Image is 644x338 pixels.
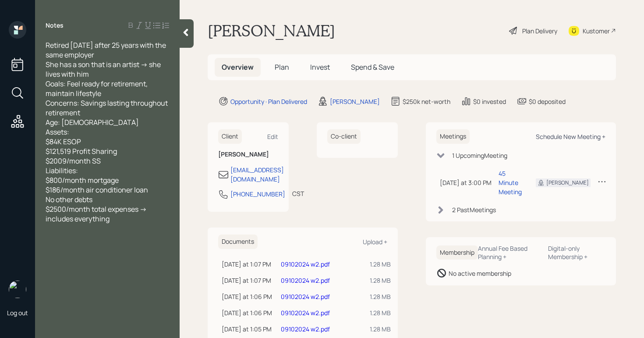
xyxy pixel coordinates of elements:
div: No active membership [449,269,511,278]
div: 1.28 MB [370,260,393,269]
div: [PERSON_NAME] [546,179,589,187]
a: 09102024 w2.pdf [281,325,330,333]
div: Opportunity · Plan Delivered [230,97,307,106]
a: 09102024 w2.pdf [281,292,330,301]
div: 45 Minute Meeting [499,169,522,196]
a: 09102024 w2.pdf [281,276,330,285]
label: Notes [46,21,64,30]
div: [DATE] at 1:07 PM [222,260,274,269]
div: [PERSON_NAME] [330,97,380,106]
div: Schedule New Meeting + [536,132,605,141]
span: Spend & Save [351,62,394,72]
div: Edit [267,132,278,141]
div: Upload + [363,238,387,246]
h6: Documents [218,235,258,249]
div: [PHONE_NUMBER] [230,189,285,199]
div: 2 Past Meeting s [452,205,496,214]
span: Retired [DATE] after 25 years with the same employer She has a son that is an artist -> she lives... [46,40,169,224]
span: Overview [222,62,254,72]
a: 09102024 w2.pdf [281,260,330,268]
div: Annual Fee Based Planning + [478,244,541,261]
div: [DATE] at 1:06 PM [222,292,274,301]
div: Digital-only Membership + [548,244,605,261]
div: $0 invested [473,97,506,106]
div: [EMAIL_ADDRESS][DOMAIN_NAME] [230,165,284,184]
img: aleksandra-headshot.png [9,281,26,298]
div: Log out [7,309,28,317]
span: Invest [310,62,330,72]
div: $0 deposited [529,97,566,106]
h1: [PERSON_NAME] [208,21,335,40]
div: 1.28 MB [370,292,393,301]
h6: Client [218,129,242,144]
div: 1.28 MB [370,324,393,334]
div: 1.28 MB [370,276,393,285]
div: [DATE] at 1:05 PM [222,324,274,334]
h6: Meetings [436,129,470,144]
div: 1 Upcoming Meeting [452,151,507,160]
div: Kustomer [583,26,610,36]
h6: Membership [436,245,478,260]
h6: [PERSON_NAME] [218,151,278,158]
h6: Co-client [327,129,361,144]
div: [DATE] at 1:07 PM [222,276,274,285]
div: 1.28 MB [370,308,393,317]
div: CST [292,189,304,198]
div: [DATE] at 1:06 PM [222,308,274,317]
div: [DATE] at 3:00 PM [440,178,492,187]
span: Plan [275,62,289,72]
div: Plan Delivery [522,26,557,36]
div: $250k net-worth [403,97,450,106]
a: 09102024 w2.pdf [281,309,330,317]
